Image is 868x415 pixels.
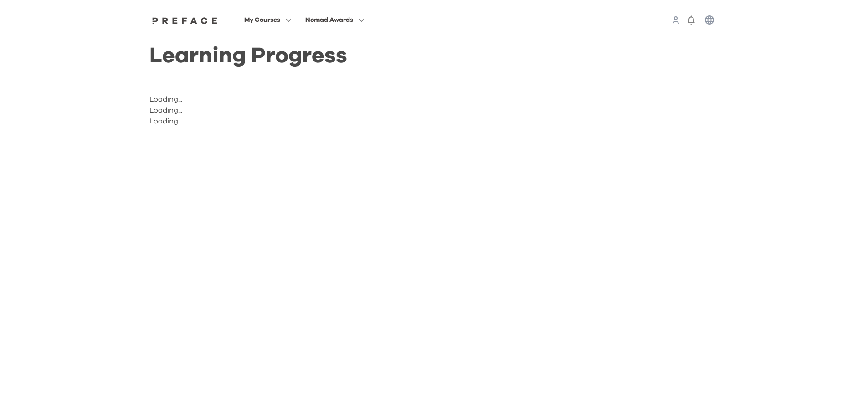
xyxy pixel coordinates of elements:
p: Loading... [149,116,520,127]
span: My Courses [244,15,280,26]
a: Preface Logo [150,16,220,24]
h1: Learning Progress [149,51,520,61]
button: My Courses [241,14,294,26]
button: Nomad Awards [303,14,367,26]
p: Loading... [149,94,520,105]
img: Preface Logo [150,17,220,24]
span: Nomad Awards [305,15,353,26]
p: Loading... [149,105,520,116]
